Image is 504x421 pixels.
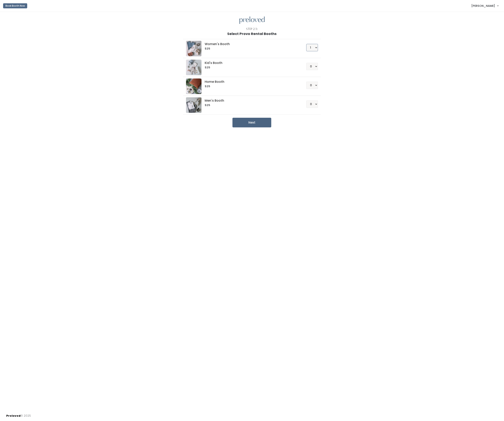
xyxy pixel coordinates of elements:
h6: $25 [205,66,297,69]
h6: $25 [205,47,297,50]
img: preloved logo [186,41,202,56]
button: Book Booth Now [3,3,27,8]
div: © 2025 [6,411,31,418]
h5: Home Booth [205,80,297,84]
span: [PERSON_NAME] [472,4,495,8]
button: Next [232,118,271,127]
h5: Women's Booth [205,42,297,46]
img: preloved logo [186,97,202,113]
h6: $25 [205,104,297,107]
h6: $25 [205,85,297,88]
a: Book Booth Now [3,2,27,10]
a: [PERSON_NAME] [468,2,502,10]
h5: Men's Booth [205,99,297,102]
img: preloved logo [186,78,202,94]
img: preloved logo [186,60,202,75]
span: Preloved [6,414,21,418]
div: Step 2/3: [246,27,258,31]
h5: Kid's Booth [205,61,297,65]
h1: Select Provo Rental Booths [227,32,277,36]
img: preloved logo [239,17,265,24]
